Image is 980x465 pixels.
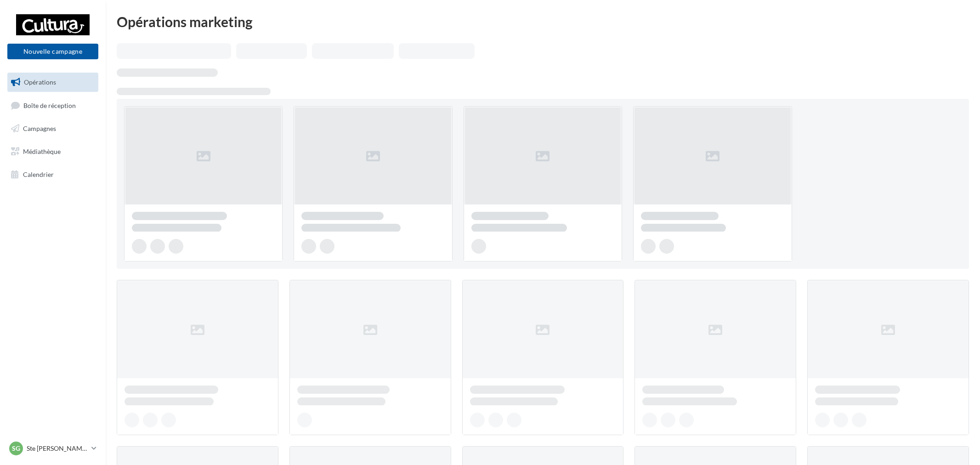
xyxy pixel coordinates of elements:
a: Médiathèque [6,142,100,161]
button: Nouvelle campagne [7,44,98,59]
span: SG [12,444,20,453]
a: SG Ste [PERSON_NAME] des Bois [7,440,98,457]
span: Opérations [24,78,56,86]
span: Boîte de réception [23,101,76,109]
a: Opérations [6,73,100,92]
span: Médiathèque [23,147,61,155]
a: Campagnes [6,119,100,138]
a: Calendrier [6,165,100,184]
div: Opérations marketing [117,15,969,28]
span: Campagnes [23,125,56,132]
span: Calendrier [23,170,54,178]
a: Boîte de réception [6,96,100,115]
p: Ste [PERSON_NAME] des Bois [27,444,88,453]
